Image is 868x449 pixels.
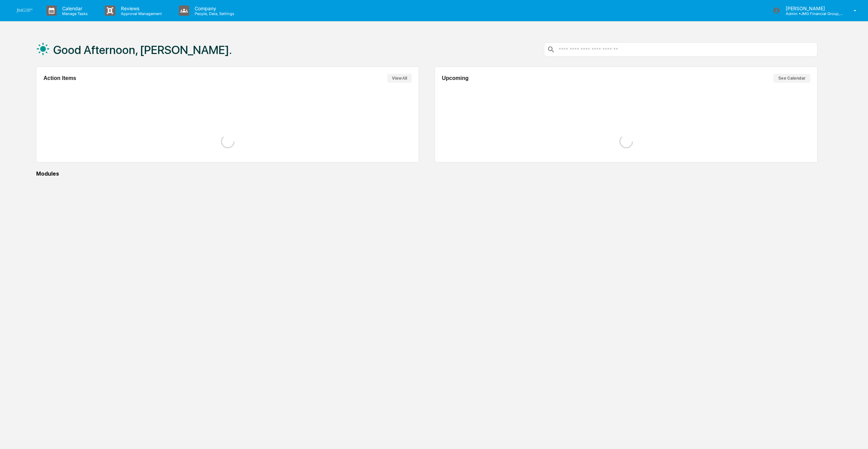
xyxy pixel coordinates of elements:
p: Calendar [57,5,91,11]
p: [PERSON_NAME] [780,5,844,11]
p: Company [189,5,238,11]
p: Reviews [115,5,165,11]
h2: Upcoming [442,75,468,81]
p: People, Data, Settings [189,11,238,16]
button: View All [387,74,412,83]
img: logo [16,9,33,13]
button: See Calendar [773,74,810,83]
p: Manage Tasks [57,11,91,16]
div: Modules [36,171,817,177]
h2: Action Items [43,75,76,81]
p: Approval Management [115,11,165,16]
p: Admin • JMG Financial Group, Ltd. [780,11,844,16]
h1: Good Afternoon, [PERSON_NAME]. [53,43,232,57]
